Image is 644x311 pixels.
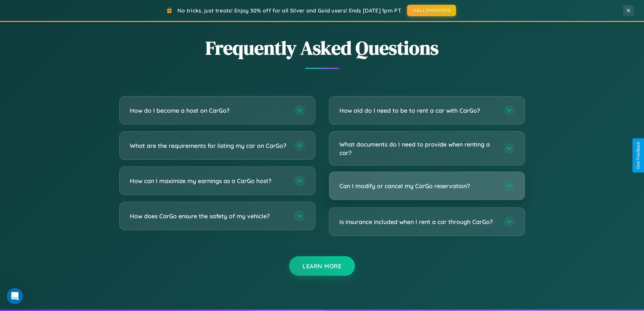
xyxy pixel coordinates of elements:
[339,182,497,190] h3: Can I modify or cancel my CarGo reservation?
[407,5,456,16] button: HALLOWEEN30
[339,140,497,157] h3: What documents do I need to provide when renting a car?
[177,7,402,14] span: No tricks, just treats! Enjoy 30% off for all Silver and Gold users! Ends [DATE] 1pm PT.
[130,177,287,185] h3: How can I maximize my earnings as a CarGo host?
[289,256,355,276] button: Learn More
[339,218,497,226] h3: Is insurance included when I rent a car through CarGo?
[7,288,23,304] iframe: Intercom live chat
[339,106,497,115] h3: How old do I need to be to rent a car with CarGo?
[636,142,641,169] div: Give Feedback
[130,141,287,150] h3: What are the requirements for listing my car on CarGo?
[130,212,287,220] h3: How does CarGo ensure the safety of my vehicle?
[119,35,525,61] h2: Frequently Asked Questions
[130,106,287,115] h3: How do I become a host on CarGo?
